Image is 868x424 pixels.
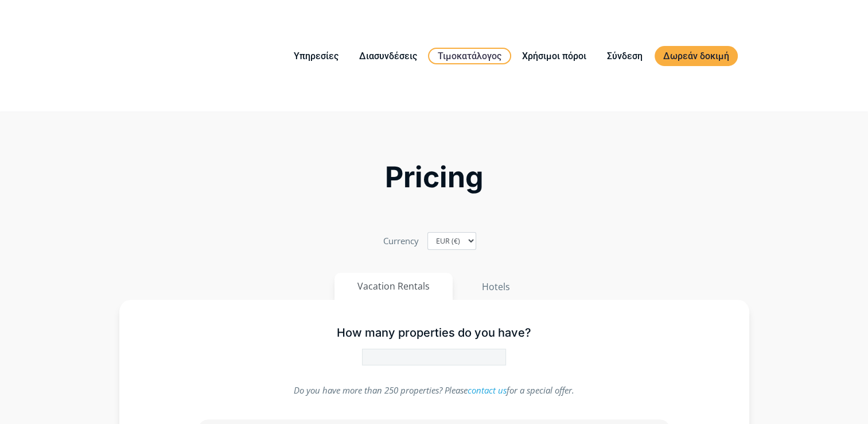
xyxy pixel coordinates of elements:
h5: How many properties do you have? [197,326,671,340]
a: Σύνδεση [598,49,651,63]
label: Currency [383,233,419,249]
a: Υπηρεσίες [285,49,347,63]
button: Vacation Rentals [334,273,453,300]
a: contact us [468,384,507,396]
p: Do you have more than 250 properties? Please for a special offer. [197,383,671,398]
a: Διασυνδέσεις [351,49,426,63]
button: Hotels [458,273,534,300]
a: Δωρεάν δοκιμή [655,46,738,66]
a: Χρήσιμοι πόροι [513,49,595,63]
a: Τιμοκατάλογος [428,48,511,64]
h2: Pricing [119,164,749,191]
